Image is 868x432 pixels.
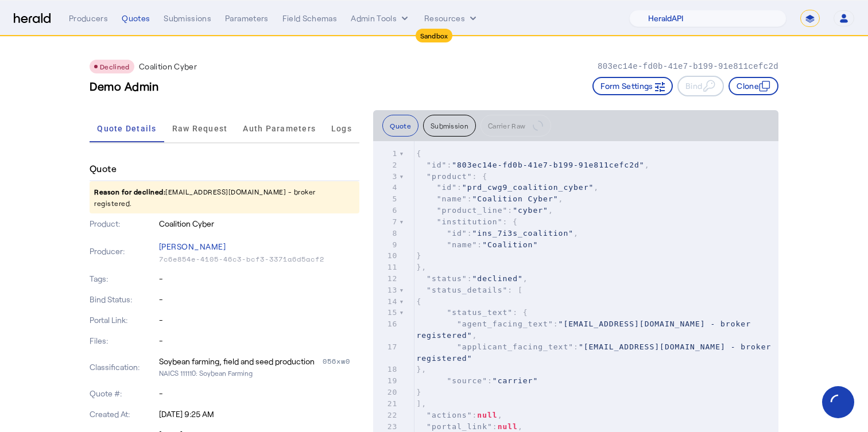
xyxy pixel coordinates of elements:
span: : , [416,194,563,203]
span: { [416,297,421,306]
p: [EMAIL_ADDRESS][DOMAIN_NAME] - broker registered. [90,181,359,213]
div: Quotes [122,13,150,24]
span: "carrier" [493,376,538,385]
span: Quote Details [97,124,156,133]
span: "actions" [427,411,472,419]
button: Quote [382,115,418,137]
button: Carrier Raw [480,115,551,137]
button: Resources dropdown menu [424,13,479,24]
h3: Demo Admin [90,78,158,94]
div: 15 [373,307,399,318]
div: 22 [373,410,399,421]
span: "applicant_facing_text" [457,343,573,351]
div: Soybean farming, field and seed production [159,356,315,367]
div: Sandbox [416,29,453,42]
span: : { [416,217,518,226]
span: "name" [437,194,467,203]
span: Declined [100,63,130,71]
span: { [416,149,421,158]
span: : , [416,161,649,169]
button: Submission [423,115,476,137]
span: : , [416,320,755,340]
span: }, [416,263,427,271]
h4: Quote [90,162,117,176]
div: 16 [373,318,399,330]
div: Field Schemas [282,13,338,24]
div: 2 [373,159,399,171]
div: 10 [373,250,399,262]
img: Herald Logo [14,13,51,24]
div: 19 [373,375,399,387]
span: null [477,411,497,419]
div: 9 [373,239,399,251]
span: "id" [447,229,467,238]
span: "803ec14e-fd0b-41e7-b199-91e811cefc2d" [452,161,644,169]
div: 8 [373,228,399,239]
p: Coalition Cyber [139,61,197,72]
span: "ins_7i3s_coalition" [472,229,574,238]
div: 3 [373,171,399,182]
span: Auth Parameters [243,124,316,133]
p: Tags: [90,273,157,285]
p: NAICS 111110: Soybean Farming [159,367,360,379]
div: 7 [373,216,399,228]
span: : [ [416,286,522,294]
div: 13 [373,285,399,296]
div: 12 [373,273,399,285]
span: Carrier Raw [488,122,525,129]
span: "Coalition Cyber" [472,194,559,203]
span: "product" [427,172,472,181]
span: Logs [331,124,352,133]
div: 20 [373,387,399,398]
span: "status_text" [447,308,513,317]
span: : [416,343,776,363]
button: Form Settings [592,77,673,95]
div: 056xw0 [323,356,359,367]
div: 17 [373,341,399,353]
div: 18 [373,364,399,375]
span: : , [416,183,599,192]
span: : , [416,422,522,431]
p: - [159,314,360,326]
span: "Coalition" [482,240,538,249]
span: : [416,240,538,249]
p: - [159,294,360,305]
span: "[EMAIL_ADDRESS][DOMAIN_NAME] - broker registered" [416,343,776,363]
p: - [159,335,360,347]
div: 6 [373,205,399,216]
span: : , [416,411,502,419]
span: null [498,422,518,431]
div: Producers [69,13,108,24]
span: "declined" [472,274,523,283]
p: Quote #: [90,388,157,399]
div: Parameters [225,13,269,24]
div: 4 [373,182,399,193]
span: "product_line" [437,206,508,215]
p: 803ec14e-fd0b-41e7-b199-91e811cefc2d [598,61,778,72]
span: Raw Request [172,124,228,133]
p: [PERSON_NAME] [159,239,360,255]
p: Bind Status: [90,294,157,305]
div: Submissions [164,13,211,24]
span: Reason for declined: [94,188,165,196]
span: }, [416,365,427,373]
p: Files: [90,335,157,347]
span: "status" [427,274,467,283]
p: [DATE] 9:25 AM [159,408,360,420]
div: 5 [373,193,399,205]
span: "institution" [437,217,503,226]
span: ], [416,399,427,408]
span: "id" [437,183,457,192]
span: "portal_link" [427,422,493,431]
p: - [159,273,360,285]
span: "id" [427,161,447,169]
div: 11 [373,262,399,273]
span: "[EMAIL_ADDRESS][DOMAIN_NAME] - broker registered" [416,320,755,340]
p: Classification: [90,361,157,373]
p: Created At: [90,408,157,420]
p: Coalition Cyber [159,218,360,229]
span: : { [416,308,528,317]
p: Product: [90,218,157,229]
button: Bind [677,76,724,96]
p: - [159,388,360,399]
